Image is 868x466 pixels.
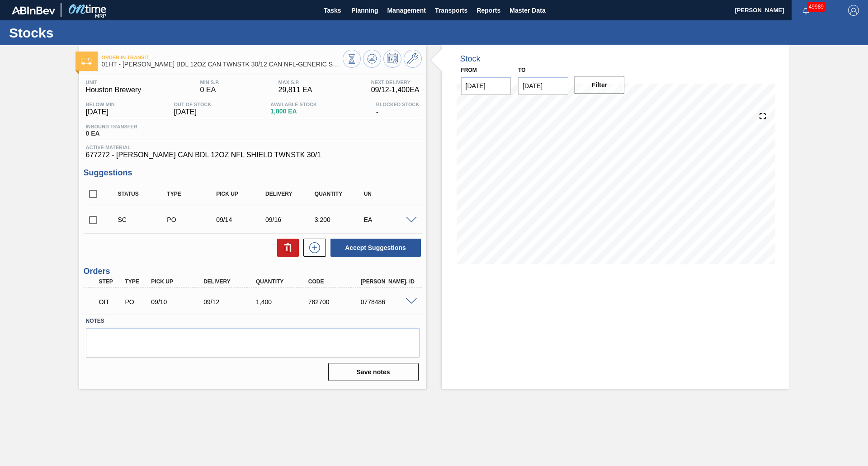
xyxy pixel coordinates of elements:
[461,77,511,95] input: mm/dd/yyyy
[270,108,317,115] span: 1,800 EA
[371,80,420,85] span: Next Delivery
[12,6,55,14] img: TNhmsLtSVTkK8tSr43FrP2fwEKptu5GPRR3wAAAABJRU5ErkJggg==
[278,80,312,85] span: MAX S.P.
[200,86,220,94] span: 0 EA
[278,86,312,94] span: 29,811 EA
[363,50,381,68] button: Update Chart
[299,239,326,257] div: New suggestion
[123,298,150,306] div: Purchase order
[123,278,150,285] div: Type
[149,278,208,285] div: Pick up
[435,5,467,16] span: Transports
[351,5,378,16] span: Planning
[86,130,137,137] span: 0 EA
[460,54,481,64] div: Stock
[149,298,208,306] div: 09/10/2025
[254,278,312,285] div: Quantity
[81,58,92,65] img: Ícone
[476,5,500,16] span: Reports
[518,67,525,73] label: to
[575,76,625,94] button: Filter
[306,298,365,306] div: 782700
[371,86,420,94] span: 09/12 - 1,400 EA
[312,216,367,223] div: 3,200
[312,191,367,197] div: Quantity
[99,298,122,306] p: OIT
[322,5,342,16] span: Tasks
[201,278,260,285] div: Delivery
[201,298,260,306] div: 09/12/2025
[376,102,420,107] span: Blocked Stock
[102,55,343,60] span: Order in transit
[330,239,421,257] button: Accept Suggestions
[383,50,401,68] button: Schedule Inventory
[792,4,821,17] button: Notifications
[359,298,417,306] div: 0778486
[214,191,269,197] div: Pick up
[343,50,361,68] button: Stocks Overview
[174,108,212,116] span: [DATE]
[86,315,420,328] label: Notes
[254,298,312,306] div: 1,400
[86,102,115,107] span: Below Min
[174,102,212,107] span: Out Of Stock
[509,5,545,16] span: Master Data
[306,278,365,285] div: Code
[116,216,170,223] div: Suggestion Created
[86,145,420,150] span: Active Material
[362,191,416,197] div: UN
[86,86,142,94] span: Houston Brewery
[116,191,170,197] div: Status
[273,239,299,257] div: Delete Suggestions
[359,278,417,285] div: [PERSON_NAME]. ID
[328,363,419,381] button: Save notes
[326,238,422,258] div: Accept Suggestions
[86,108,115,116] span: [DATE]
[97,278,124,285] div: Step
[214,216,269,223] div: 09/14/2025
[102,61,343,68] span: 01HT - CARR BDL 12OZ CAN TWNSTK 30/12 CAN NFL-GENERIC SHIELD
[165,191,219,197] div: Type
[387,5,426,16] span: Management
[165,216,219,223] div: Purchase order
[263,216,318,223] div: 09/16/2025
[461,67,477,73] label: From
[263,191,318,197] div: Delivery
[97,292,124,312] div: Order in transit
[270,102,317,107] span: Available Stock
[848,5,859,16] img: Logout
[362,216,416,223] div: EA
[84,267,422,276] h3: Orders
[518,77,568,95] input: mm/dd/yyyy
[9,28,170,38] h1: Stocks
[807,2,826,12] span: 49989
[404,50,422,68] button: Go to Master Data / General
[374,102,422,116] div: -
[86,124,137,129] span: Inbound Transfer
[86,151,420,159] span: 677272 - [PERSON_NAME] CAN BDL 12OZ NFL SHIELD TWNSTK 30/1
[86,80,142,85] span: Unit
[200,80,220,85] span: MIN S.P.
[84,168,422,178] h3: Suggestions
